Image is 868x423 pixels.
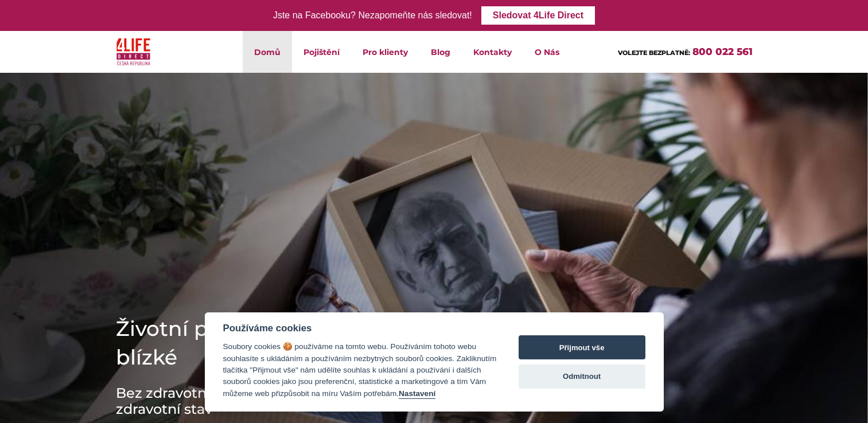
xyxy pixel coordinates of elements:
[243,31,292,73] a: Domů
[273,7,472,24] div: Jste na Facebooku? Nezapomeňte nás sledovat!
[116,314,460,371] h1: Životní pojištění Jistota pro mé blízké
[223,341,497,399] div: Soubory cookies 🍪 používáme na tomto webu. Používáním tohoto webu souhlasíte s ukládáním a použív...
[519,365,645,389] button: Odmítnout
[692,46,753,57] a: 800 022 561
[618,49,690,57] span: VOLEJTE BEZPLATNĚ:
[519,335,645,359] button: Přijmout vše
[116,385,460,417] h3: Bez zdravotních dotazníků a otázek na Váš zdravotní stav
[419,31,462,73] a: Blog
[462,31,523,73] a: Kontakty
[116,36,151,68] img: 4Life Direct Česká republika logo
[223,323,497,334] div: Používáme cookies
[481,6,595,25] a: Sledovat 4Life Direct
[399,389,435,399] button: Nastavení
